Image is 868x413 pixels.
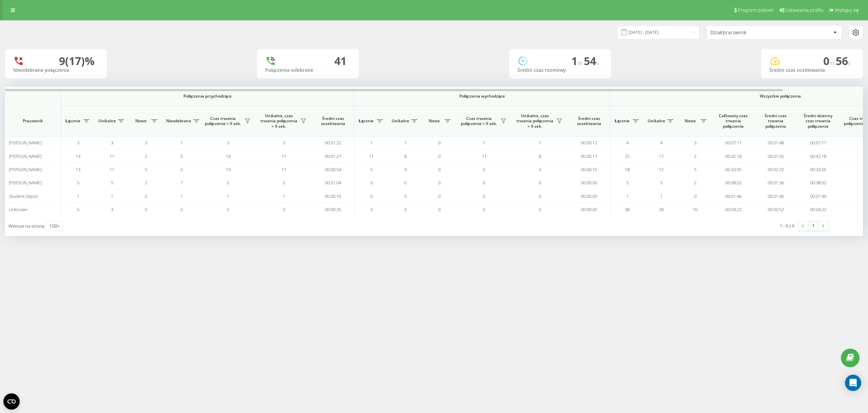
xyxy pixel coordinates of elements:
[754,203,797,216] td: 00:00:52
[483,180,485,186] span: 0
[848,59,851,67] span: s
[596,59,599,67] span: s
[797,189,839,203] td: 00:01:46
[712,163,754,176] td: 00:33:05
[392,118,409,124] span: Unikalne
[539,193,541,199] span: 0
[227,193,229,199] span: 1
[265,67,351,73] div: Połączenia odebrane
[77,206,79,212] span: 5
[226,166,231,172] span: 13
[712,203,754,216] td: 00:04:22
[797,176,839,189] td: 00:08:02
[370,166,373,172] span: 5
[738,7,774,13] span: Program poleceń
[370,193,373,199] span: 0
[754,149,797,163] td: 00:01:55
[539,166,541,172] span: 4
[203,116,242,126] span: Czas trwania połączenia > X sek.
[77,140,79,146] span: 3
[759,113,792,129] span: Średni czas trwania połączenia
[438,180,440,186] span: 0
[283,140,285,146] span: 3
[659,166,664,172] span: 12
[9,180,42,186] span: [PERSON_NAME]
[694,140,696,146] span: 3
[568,189,610,203] td: 00:00:00
[180,140,183,146] span: 1
[483,140,485,146] span: 1
[660,140,663,146] span: 4
[59,55,95,67] div: 9 (17)%
[370,140,373,146] span: 1
[694,180,696,186] span: 2
[614,118,631,124] span: Łącznie
[79,94,336,99] span: Połączenia przychodzące
[682,118,698,124] span: Nowe
[11,118,55,124] span: Pracownik
[9,206,28,212] span: Unknown
[648,118,665,124] span: Unikalne
[659,206,664,212] span: 28
[797,163,839,176] td: 00:33:05
[111,206,113,212] span: 3
[626,180,629,186] span: 5
[312,203,354,216] td: 00:00:35
[712,136,754,149] td: 00:07:11
[8,223,44,229] span: Wiersze na stronę
[438,166,440,172] span: 0
[110,166,114,172] span: 11
[829,59,836,67] span: m
[438,140,440,146] span: 0
[786,7,824,13] span: Ustawienia profilu
[539,153,541,159] span: 8
[9,153,42,159] span: [PERSON_NAME]
[3,393,20,410] button: Open CMP widget
[369,153,374,159] span: 11
[539,140,541,146] span: 1
[334,55,347,67] div: 41
[797,149,839,163] td: 00:42:18
[77,180,79,186] span: 5
[835,7,859,13] span: Wyloguj się
[483,166,485,172] span: 5
[754,163,797,176] td: 00:02:22
[145,140,147,146] span: 3
[180,180,183,186] span: 7
[145,193,147,199] span: 0
[438,206,440,212] span: 0
[836,54,851,68] span: 56
[49,223,57,229] div: 100
[754,176,797,189] td: 00:01:36
[568,136,610,149] td: 00:00:12
[370,180,373,186] span: 0
[370,206,373,212] span: 0
[145,166,147,172] span: 5
[710,30,791,36] div: Dział/pracownik
[797,203,839,216] td: 00:04:22
[808,221,818,231] a: 1
[145,180,147,186] span: 2
[404,206,407,212] span: 0
[312,136,354,149] td: 00:01:22
[370,94,594,99] span: Połączenia wychodzące
[660,180,663,186] span: 5
[111,193,113,199] span: 1
[259,113,298,129] span: Unikalne, czas trwania połączenia > X sek.
[110,153,114,159] span: 11
[694,166,696,172] span: 5
[754,189,797,203] td: 00:01:46
[712,149,754,163] td: 00:42:18
[712,189,754,203] td: 00:01:46
[77,193,79,199] span: 1
[282,166,287,172] span: 11
[358,118,375,124] span: Łącznie
[483,193,485,199] span: 0
[625,166,630,172] span: 18
[404,166,407,172] span: 4
[111,180,113,186] span: 5
[145,153,147,159] span: 2
[717,113,749,129] span: Całkowity czas trwania połączenia
[312,189,354,203] td: 00:00:16
[517,67,603,73] div: Średni czas rozmówy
